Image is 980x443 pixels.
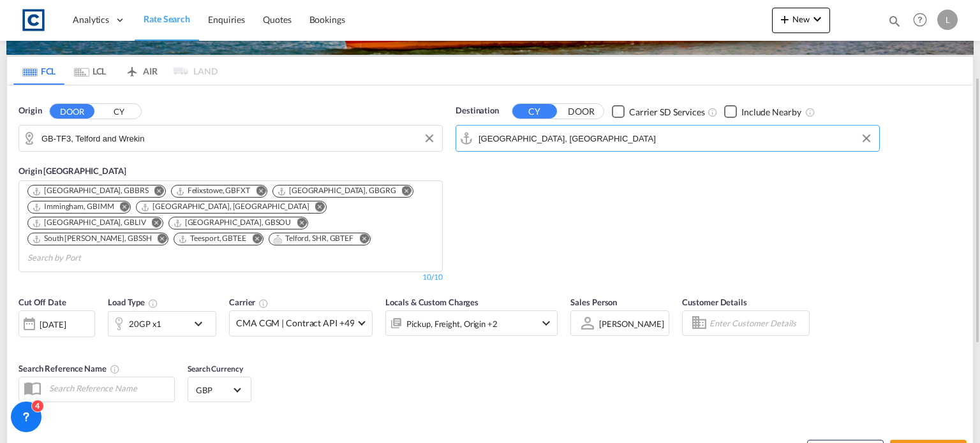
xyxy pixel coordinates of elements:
[19,105,41,117] span: Origin
[937,10,958,30] div: L
[273,233,353,244] div: Telford, SHR, GBTEF
[456,126,879,151] md-input-container: Jebel Ali, AEJEA
[13,57,218,85] md-pagination-wrapper: Use the left and right arrow keys to navigate between tabs
[909,9,931,31] span: Help
[857,129,876,148] button: Clear Input
[394,185,413,198] button: Remove
[612,105,705,118] md-checkbox: Checkbox No Ink
[32,185,151,196] div: Press delete to remove this chip.
[406,315,497,333] div: Pickup Freight Origin Origin Custom Factory Stuffing
[13,57,64,85] md-tab-item: FCL
[599,319,664,329] div: [PERSON_NAME]
[258,298,269,309] md-icon: The selected Trucker/Carrierwill be displayed in the rate results If the rates are from another f...
[810,11,825,27] md-icon: icon-chevron-down
[805,107,815,117] md-icon: Unchecked: Ignores neighbouring ports when fetching rates.Checked : Includes neighbouring ports w...
[64,57,115,85] md-tab-item: LCL
[178,233,249,244] div: Press delete to remove this chip.
[909,9,937,32] div: Help
[110,364,120,374] md-icon: Your search will be saved by the below given name
[191,316,212,331] md-icon: icon-chevron-down
[456,105,499,117] span: Destination
[19,166,126,176] span: Origin [GEOGRAPHIC_DATA]
[420,129,439,148] button: Clear Input
[50,104,94,119] button: DOOR
[188,364,243,374] span: Search Currency
[772,8,830,33] button: icon-plus 400-fgNewicon-chevron-down
[538,316,554,331] md-icon: icon-chevron-down
[277,185,396,196] div: Grangemouth, GBGRG
[40,319,66,330] div: [DATE]
[173,217,294,228] div: Press delete to remove this chip.
[309,14,345,25] span: Bookings
[32,201,114,212] div: Immingham, GBIMM
[124,64,140,73] md-icon: icon-airplane
[479,129,873,148] input: Search by Port
[629,106,705,119] div: Carrier SD Services
[96,105,141,119] button: CY
[32,201,116,212] div: Press delete to remove this chip.
[724,105,801,118] md-checkbox: Checkbox No Ink
[196,384,232,396] span: GBP
[273,233,356,244] div: Press delete to remove this chip.
[422,272,443,283] div: 10/10
[108,311,216,337] div: 20GP x1icon-chevron-down
[27,248,149,268] input: Chips input.
[178,233,246,244] div: Teesport, GBTEE
[41,129,436,148] input: Search by Door
[248,185,267,198] button: Remove
[777,14,825,24] span: New
[19,297,66,307] span: Cut Off Date
[148,298,158,309] md-icon: icon-information-outline
[32,217,149,228] div: Press delete to remove this chip.
[236,317,354,330] span: CMA CGM | Contract API +49
[19,126,442,151] md-input-container: GB-TF3, Telford and Wrekin
[709,314,805,333] input: Enter Customer Details
[708,107,718,117] md-icon: Unchecked: Search for CY (Container Yard) services for all selected carriers.Checked : Search for...
[115,57,167,85] md-tab-item: AIR
[385,297,479,307] span: Locals & Custom Charges
[208,14,245,25] span: Enquiries
[140,201,309,212] div: London Gateway Port, GBLGP
[19,363,120,374] span: Search Reference Name
[146,185,165,198] button: Remove
[144,13,190,24] span: Rate Search
[32,185,149,196] div: Bristol, GBBRS
[887,14,902,33] div: icon-magnify
[19,336,28,353] md-datepicker: Select
[229,297,269,307] span: Carrier
[512,104,557,119] button: CY
[111,201,130,214] button: Remove
[570,297,617,307] span: Sales Person
[173,217,292,228] div: Southampton, GBSOU
[32,217,146,228] div: Liverpool, GBLIV
[244,233,263,246] button: Remove
[263,14,291,25] span: Quotes
[682,297,746,307] span: Customer Details
[307,201,326,214] button: Remove
[559,105,604,119] button: DOOR
[777,11,792,27] md-icon: icon-plus 400-fg
[598,314,665,333] md-select: Sales Person: Lynsey Heaton
[741,106,801,119] div: Include Nearby
[43,379,174,398] input: Search Reference Name
[887,14,902,28] md-icon: icon-magnify
[19,310,95,337] div: [DATE]
[277,185,399,196] div: Press delete to remove this chip.
[288,217,308,230] button: Remove
[144,217,163,230] button: Remove
[195,381,244,399] md-select: Select Currency: £ GBPUnited Kingdom Pound
[73,13,109,26] span: Analytics
[19,6,48,34] img: 1fdb9190129311efbfaf67cbb4249bed.jpeg
[129,315,161,333] div: 20GP x1
[175,185,253,196] div: Press delete to remove this chip.
[175,185,250,196] div: Felixstowe, GBFXT
[140,201,311,212] div: Press delete to remove this chip.
[385,310,558,336] div: Pickup Freight Origin Origin Custom Factory Stuffingicon-chevron-down
[108,297,158,307] span: Load Type
[26,181,436,268] md-chips-wrap: Chips container. Use arrow keys to select chips.
[32,233,151,244] div: South Shields, GBSSH
[149,233,168,246] button: Remove
[32,233,154,244] div: Press delete to remove this chip.
[351,233,370,246] button: Remove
